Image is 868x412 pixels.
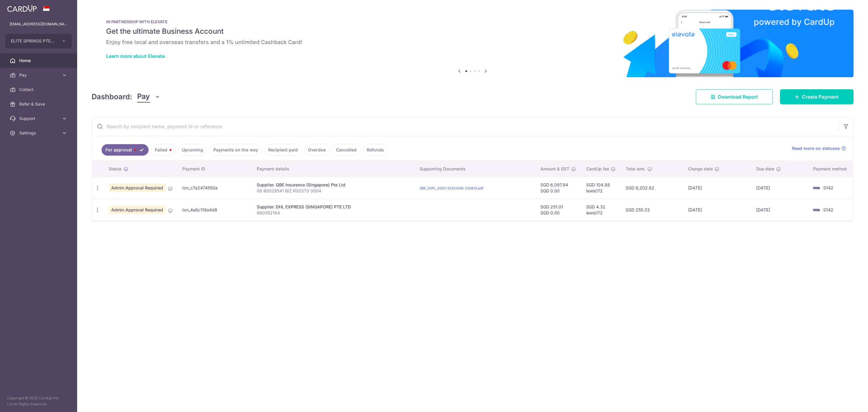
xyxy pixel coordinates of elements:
[11,38,55,44] span: ELITE SPRINGS PTE. LTD.
[540,166,569,172] span: Amount & GST
[252,161,415,177] th: Payment details
[106,53,165,59] a: Learn more about Elevate
[780,89,854,104] a: Create Payment
[304,144,330,156] a: Overdue
[92,91,132,102] h4: Dashboard:
[92,10,854,77] img: Renovation banner
[688,166,713,172] span: Charge date
[751,199,808,221] td: [DATE]
[92,117,839,136] input: Search by recipient name, payment id or reference
[810,206,822,214] img: Bank Card
[756,166,774,172] span: Due date
[363,144,388,156] a: Refunds
[802,93,839,100] span: Create Payment
[106,27,839,36] h5: Get the ultimate Business Account
[792,145,846,151] a: Read more on statuses
[415,161,536,177] th: Supporting Documents
[178,161,252,177] th: Payment ID
[109,206,165,214] span: Admin Approval Required
[178,199,252,221] td: txn_4a6c119a4d8
[19,72,59,78] span: Pay
[209,144,262,156] a: Payments on the way
[178,177,252,199] td: txn_c7a2474550a
[7,5,37,12] img: CardUp
[683,199,751,221] td: [DATE]
[264,144,302,156] a: Recipient paid
[792,145,840,151] span: Read more on statuses
[151,144,175,156] a: Failed
[536,199,581,221] td: SGD 251.01 SGD 0.00
[106,19,839,24] p: IN PARTNERSHIP WITH ELEVATE
[257,188,410,194] p: 08 B0029541 BIZ R003T0 0004
[10,21,68,27] p: [EMAIL_ADDRESS][DOMAIN_NAME]
[621,199,683,221] td: SGD 255.33
[109,166,122,172] span: Status
[257,204,410,210] div: Supplier. DHL EXPRESS (SINGAPORE) PTE LTD
[137,91,150,103] span: Pay
[621,177,683,199] td: SGD 6,202.82
[536,177,581,199] td: SGD 6,097.94 SGD 0.00
[420,186,483,190] a: QBE_ESPL_2025-20251006-230810.pdf
[626,166,646,172] span: Total amt.
[810,184,822,192] img: Bank Card
[718,93,758,100] span: Download Report
[137,91,160,103] button: Pay
[257,210,410,216] p: 960352184
[683,177,751,199] td: [DATE]
[106,39,839,46] h6: Enjoy free local and overseas transfers and a 1% unlimited Cashback Card!
[19,87,59,93] span: Collect
[581,177,621,199] td: SGD 104.88 lewis172
[19,58,59,64] span: Home
[586,166,609,172] span: CardUp fee
[178,144,207,156] a: Upcoming
[808,161,855,177] th: Payment method
[19,116,59,122] span: Support
[102,144,149,156] a: For approval
[109,184,165,192] span: Admin Approval Required
[581,199,621,221] td: SGD 4.32 lewis172
[332,144,360,156] a: Cancelled
[19,101,59,107] span: Refer & Save
[5,34,72,48] button: ELITE SPRINGS PTE. LTD.
[19,130,59,136] span: Settings
[823,207,833,212] span: 0142
[823,185,833,190] span: 0142
[257,182,410,188] div: Supplier. QBE Insurance (Singapore) Pte Ltd
[751,177,808,199] td: [DATE]
[696,89,773,104] a: Download Report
